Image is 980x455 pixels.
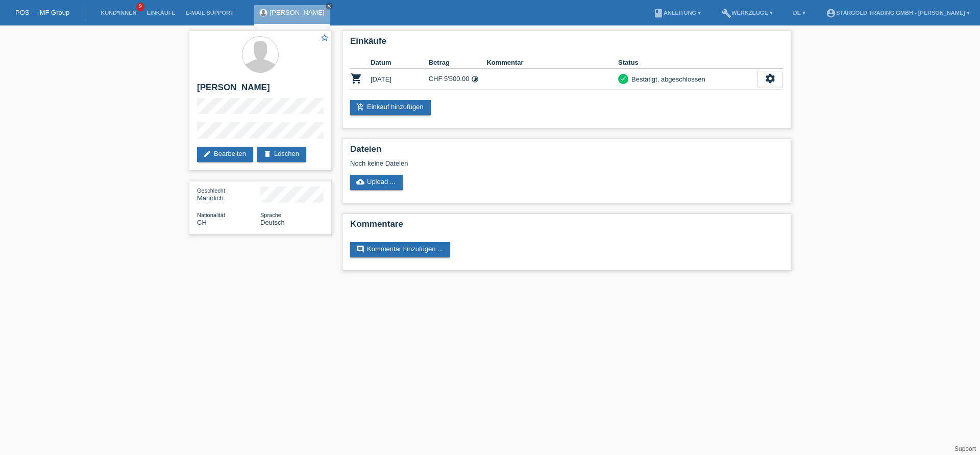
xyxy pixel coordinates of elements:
[260,212,281,218] span: Sprache
[371,57,429,69] th: Datum
[320,33,329,42] i: star_border
[197,219,207,226] span: Schweiz
[197,212,225,218] span: Nationalität
[270,9,325,16] a: [PERSON_NAME]
[429,69,487,90] td: CHF 5'500.00
[350,36,783,51] h2: Einkäufe
[197,188,225,194] span: Geschlecht
[181,10,239,16] a: E-Mail Support
[716,10,778,16] a: buildWerkzeuge ▾
[327,4,332,9] i: close
[136,3,144,11] span: 9
[263,150,272,158] i: delete
[350,159,662,167] div: Noch keine Dateien
[429,57,487,69] th: Betrag
[203,150,211,158] i: edit
[257,147,306,162] a: deleteLöschen
[141,10,180,16] a: Einkäufe
[371,69,429,90] td: [DATE]
[260,219,285,226] span: Deutsch
[197,147,253,162] a: editBearbeiten
[197,83,324,98] h2: [PERSON_NAME]
[486,57,618,69] th: Kommentar
[356,245,364,253] i: comment
[350,219,783,234] h2: Kommentare
[765,73,776,84] i: settings
[15,9,69,16] a: POS — MF Group
[356,178,364,186] i: cloud_upload
[350,175,403,190] a: cloud_uploadUpload ...
[95,10,141,16] a: Kund*innen
[197,186,260,202] div: Männlich
[618,57,757,69] th: Status
[648,10,706,16] a: bookAnleitung ▾
[620,75,627,82] i: check
[326,3,333,10] a: close
[350,144,783,159] h2: Dateien
[821,10,975,16] a: account_circleStargold Trading GmbH - [PERSON_NAME] ▾
[350,72,362,85] i: POSP00027338
[320,33,329,44] a: star_border
[350,100,431,115] a: add_shopping_cartEinkauf hinzufügen
[356,103,364,111] i: add_shopping_cart
[471,75,479,83] i: Fixe Raten (48 Raten)
[721,8,731,18] i: build
[826,8,836,18] i: account_circle
[350,242,450,257] a: commentKommentar hinzufügen ...
[788,10,811,16] a: DE ▾
[954,445,976,452] a: Support
[628,74,705,85] div: Bestätigt, abgeschlossen
[653,8,664,18] i: book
